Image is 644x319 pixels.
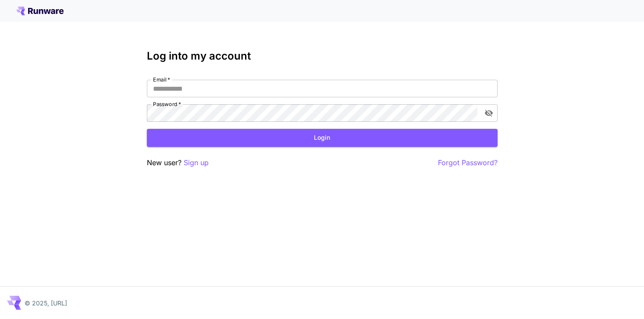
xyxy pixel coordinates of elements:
p: New user? [147,157,209,168]
label: Password [153,100,181,108]
button: Login [147,129,498,147]
button: Sign up [184,157,209,168]
p: © 2025, [URL] [25,298,67,308]
button: toggle password visibility [481,105,497,121]
button: Forgot Password? [438,157,498,168]
label: Email [153,76,170,83]
h3: Log into my account [147,50,498,62]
